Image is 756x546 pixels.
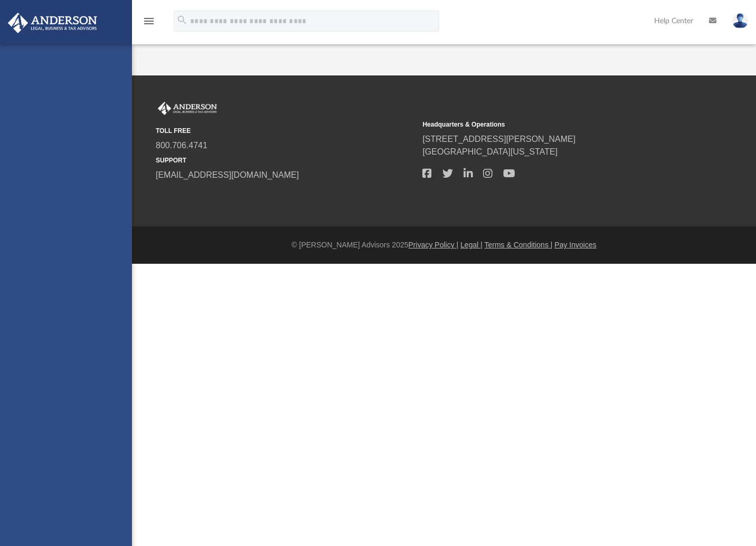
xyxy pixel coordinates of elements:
a: menu [143,20,155,27]
div: © [PERSON_NAME] Advisors 2025 [132,240,756,251]
a: [EMAIL_ADDRESS][DOMAIN_NAME] [156,170,299,179]
a: [GEOGRAPHIC_DATA][US_STATE] [422,147,557,156]
img: Anderson Advisors Platinum Portal [5,13,100,33]
small: Headquarters & Operations [422,120,682,129]
i: menu [143,15,155,27]
a: Pay Invoices [554,241,596,249]
a: Legal | [460,241,483,249]
a: Privacy Policy | [409,241,459,249]
a: 800.706.4741 [156,141,207,150]
small: TOLL FREE [156,126,415,136]
a: Terms & Conditions | [485,241,553,249]
a: [STREET_ADDRESS][PERSON_NAME] [422,135,575,143]
i: search [176,14,188,26]
img: User Pic [732,13,748,28]
small: SUPPORT [156,156,415,165]
img: Anderson Advisors Platinum Portal [156,102,219,116]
